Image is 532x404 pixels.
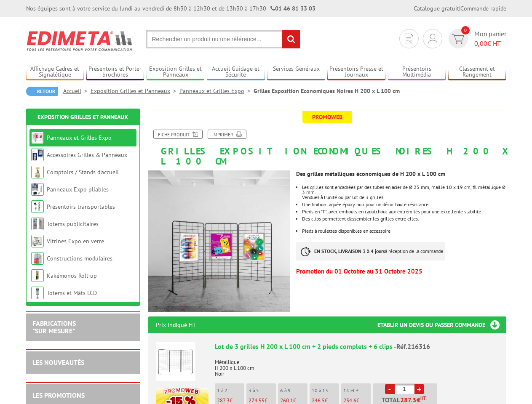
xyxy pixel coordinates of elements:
p: à réception de la commande [296,242,445,260]
img: Kakémonos Roll-up [31,269,44,282]
span: 274.55 [249,397,265,404]
a: Accueil [63,87,91,95]
img: Lot de 3 grilles H 200 x L 100 cm + 2 pieds complets + 6 clips [156,342,195,381]
a: Panneaux et Grilles Expo [179,87,254,95]
span: 0 [461,26,470,35]
strong: 01 46 81 33 03 [270,5,315,12]
span: € [417,396,420,403]
strong: Des grilles métalliques économiques de H 200 x L 100 cm [296,170,445,178]
a: devis rapide 0 Mon panier 0,00€ HT [446,29,506,48]
span: Promoweb [302,111,352,123]
input: Rechercher un produit ou une référence... [146,30,300,48]
p: Métallique H 200 x L 100 cm Noir [215,353,499,377]
span: 260.1 [280,397,293,404]
span: Mon panier [474,29,506,48]
a: Comptoirs / Stands d'accueil [47,168,119,176]
a: Présentoirs Multimédia [388,65,446,79]
a: Totems publicitaires [47,220,99,228]
a: Vitrines Expo en verre [47,237,104,245]
div: | [414,4,506,13]
a: Commande rapide [460,5,506,12]
span: 246.5 [312,397,325,404]
img: Présentoirs transportables [31,200,44,213]
a: + [414,384,424,394]
a: Fiche produit [153,130,203,139]
a: Présentoirs et Porte-brochures [86,65,144,79]
strong: EN STOCK, LIVRAISON 3 à 4 jours [314,248,385,254]
a: Accessoires Grilles & Panneaux [47,151,127,159]
p: Vendues à l'unité ou par lot de 3 grilles [302,195,506,200]
a: Affichage Cadres et Signalétique [26,65,84,79]
img: Vitrines Expo en verre [31,235,44,247]
div: Lot de 3 grilles H 200 x L 100 cm + 2 pieds complets + 6 clips - [215,342,499,351]
img: Totems publicitaires [31,218,44,230]
p: Des clips permettent d’assembler les grilles entre elles. [302,216,506,221]
a: Kakémonos Roll-up [47,272,97,279]
p: € [312,398,339,404]
p: Prix indiqué HT [156,316,196,333]
img: Comptoirs / Stands d'accueil [31,166,44,178]
span: 234.6 [343,397,356,404]
img: Edimeta [26,25,134,56]
p: Promotion du 01 Octobre au 31 Octobre 2025 [296,269,506,274]
a: Retour [26,87,58,96]
h3: Etablir un devis ou passer commande [377,316,506,333]
span: 287.3 [400,396,417,403]
img: Totems et Mâts LCD [31,287,44,299]
span: € HT [474,39,506,48]
span: Réf.216316 [396,342,430,351]
a: Présentoirs Presse et Journaux [327,65,385,79]
p: € [249,398,276,404]
div: Nos équipes sont à votre service du lundi au vendredi de 8h30 à 12h30 et de 13h30 à 17h30 [26,4,315,13]
p: 10 à 13 [312,388,339,393]
a: Panneaux et Grilles Expo [47,134,112,141]
a: Catalogue gratuit [414,5,459,12]
li: Grilles Exposition Economiques Noires H 200 x L 100 cm [254,87,400,95]
img: grilles_exposition_economiques_216316_216306_216016_216116.jpg [148,170,290,312]
p: € [280,398,307,404]
a: Services Généraux [267,65,325,79]
a: Exposition Grilles et Panneaux [91,87,179,95]
input: rechercher [282,30,300,48]
img: Panneaux Expo pliables [31,183,44,196]
a: Constructions modulaires [47,255,112,262]
p: 14 et + [343,388,371,393]
a: - [385,384,395,394]
p: 1 à 2 [217,388,244,393]
img: devis rapide [405,34,413,44]
sup: HT [420,395,426,401]
span: 0,00 [474,39,487,48]
span: 287.3 [217,397,230,404]
a: Totems et Mâts LCD [47,289,97,297]
a: Classement et Rangement [448,65,506,79]
img: Panneaux et Grilles Expo [31,131,44,144]
li: Une finition laquée époxy noir pour un décor haute résistance. [302,202,506,207]
p: 6 à 9 [280,388,307,393]
img: Constructions modulaires [31,252,44,265]
a: Exposition Grilles et Panneaux [147,65,205,79]
a: Imprimer [208,130,246,139]
p: 3 à 5 [249,388,276,393]
img: devis rapide [428,34,437,44]
a: FABRICATIONS"Sur Mesure" [32,319,76,335]
p: € [217,398,244,404]
a: LES NOUVEAUTÉS [32,358,84,367]
li: Pieds à roulettes disponibles en accessoire [302,229,506,234]
img: devis rapide [452,34,464,44]
p: Les grilles sont encadrées par des tubes en acier de Ø 25 mm, maille 10 x 19 cm, fil métallique Ø... [302,185,506,195]
a: Accueil Guidage et Sécurité [207,65,265,79]
a: Exposition Grilles et Panneaux [37,113,128,121]
img: Accessoires Grilles & Panneaux [31,149,44,161]
a: Présentoirs transportables [47,203,115,210]
p: € [343,398,371,404]
a: Panneaux Expo pliables [47,186,109,193]
a: LES PROMOTIONS [32,391,85,399]
li: Pieds en "T", avec embouts en caoutchouc aux extrémités pour une excellente stabilité. [302,209,506,214]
